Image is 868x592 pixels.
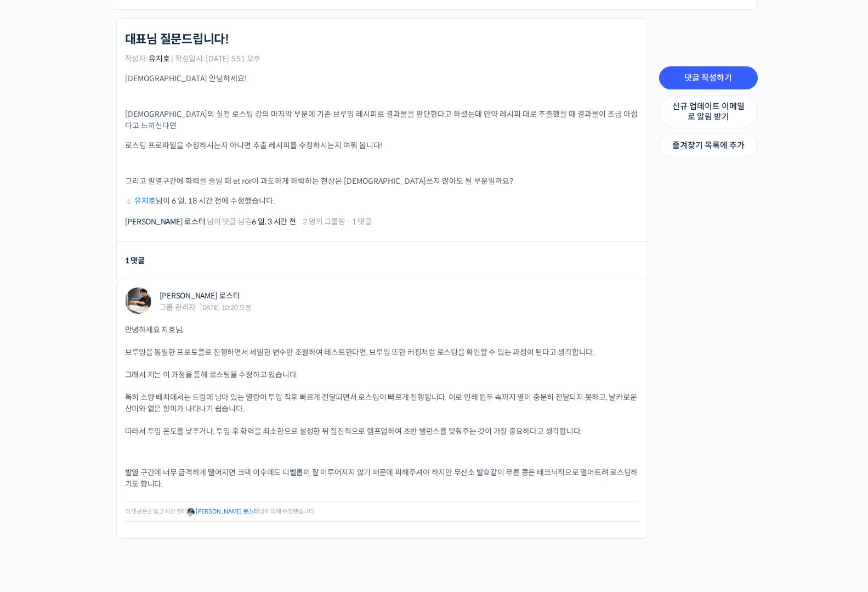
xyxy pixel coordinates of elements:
p: 그리고 발열구간에 화력을 줄일 때 et ror이 과도하게 하락하는 현상은 [DEMOGRAPHIC_DATA]쓰지 않아도 될 부분일까요? [125,176,639,187]
li: 이 댓글은 6 일, 2 시간 전에 님에 의해 수정됐습니다. [125,507,639,516]
a: [PERSON_NAME] 로스터 [196,508,259,515]
a: "윤원균 로스터"님 프로필 보기 [187,508,195,515]
p: [DEMOGRAPHIC_DATA] 안녕하세요! [125,73,639,84]
a: "윤원균 로스터"님 프로필 보기 [125,287,151,314]
p: 그래서 저는 이 과정을 통해 로스팅을 수정하고 있습니다. [125,369,639,381]
span: 대화 [100,365,114,374]
p: 안녕하세요 지호님, [125,324,639,336]
a: [PERSON_NAME] 로스터 [160,291,240,301]
a: 유지호 [149,54,169,64]
a: 설정 [141,348,211,375]
span: 님이 댓글 남김 [125,218,296,225]
span: 작성자: | 작성일시: [DATE] 5:51 오후 [125,55,261,63]
span: · [347,217,350,227]
p: [DEMOGRAPHIC_DATA]의 실전 로스팅 강의 마지막 부분에 기존 브루잉 레시피로 결과물을 판단한다고 하셨는데 만약 레시피 대로 추출했을 때 결과물이 조금 아쉽다고 느... [125,109,639,132]
p: 발열 구간에 너무 급격하게 떨어지면 크랙 이후에도 디벨롭이 잘 이루어지지 않기 때문에 피해주셔야 하지만 무산소 발효같이 무른 콩은 테크닉적으로 떨어트려 로스팅하기도 합니다. [125,467,639,490]
a: 대화 [72,348,141,375]
p: 로스팅 프로파일을 수정하시는지 아니면 추출 레시피를 수정하시는지 여쭤 봅니다! [125,140,639,151]
a: [PERSON_NAME] 로스터 [125,217,206,227]
span: 홈 [35,364,41,373]
span: 설정 [169,364,183,373]
span: 2 명의 그룹원 [303,218,345,225]
p: 따라서 투입 온도를 낮추거나, 투입 후 화력을 최소한으로 설정한 뒤 점진적으로 램프업하여 초반 밸런스를 맞춰주는 것이 가장 중요하다고 생각합니다. [125,426,639,437]
a: 신규 업데이트 이메일로 알림 받기 [659,95,758,128]
span: 1 댓글 [352,218,372,225]
a: 6 일, 3 시간 전 [252,217,296,227]
h1: 대표님 질문드립니다! [125,32,229,47]
a: 즐겨찾기 목록에 추가 [659,134,758,157]
p: 특히 소량 배치에서는 드럼에 남아 있는 열량이 투입 직후 빠르게 전달되면서 로스팅이 빠르게 진행됩니다. 이로 인해 원두 속까지 열이 충분히 전달되지 못하고, 날카로운 산미와 ... [125,392,639,415]
a: 댓글 작성하기 [659,66,758,89]
a: 홈 [3,348,72,375]
div: 1 댓글 [125,253,145,268]
span: [DATE] 10:20 오전 [200,305,251,311]
div: 그룹 관리자 [160,303,196,311]
a: 유지호 [134,196,156,206]
p: 브루잉을 동일한 프로토콜로 진행하면서 세밀한 변수만 조절하여 테스트한다면, 브루잉 또한 커핑처럼 로스팅을 확인할 수 있는 과정이 된다고 생각합니다. [125,347,639,358]
a: "유지호"님 프로필 보기 [125,196,133,206]
li: 님이 6 일, 18 시간 전에 수정했습니다. [125,195,639,207]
